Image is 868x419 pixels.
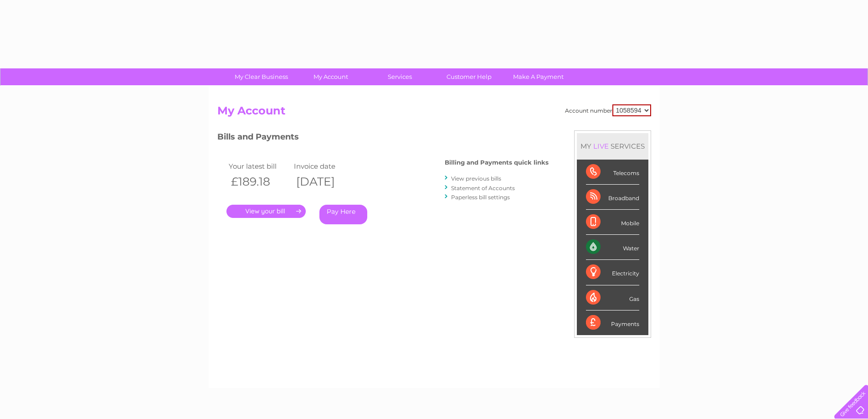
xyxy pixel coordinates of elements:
a: Pay Here [319,205,367,224]
div: Payments [586,310,639,335]
td: Invoice date [292,160,357,172]
h2: My Account [217,104,651,122]
a: View previous bills [451,175,501,182]
div: LIVE [591,142,611,150]
div: MY SERVICES [577,133,648,159]
a: My Clear Business [224,68,299,85]
a: My Account [293,68,368,85]
a: Customer Help [431,68,507,85]
a: Statement of Accounts [451,185,515,191]
div: Mobile [586,210,639,235]
a: Paperless bill settings [451,194,510,201]
td: Your latest bill [226,160,292,172]
h3: Bills and Payments [217,130,549,146]
th: £189.18 [226,172,292,191]
h4: Billing and Payments quick links [445,159,549,166]
a: Make A Payment [501,68,576,85]
th: [DATE] [292,172,357,191]
div: Water [586,235,639,260]
div: Telecoms [586,160,639,185]
div: Gas [586,285,639,310]
div: Electricity [586,260,639,285]
div: Broadband [586,185,639,210]
a: Services [362,68,437,85]
a: . [226,205,306,218]
div: Account number [565,104,651,116]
